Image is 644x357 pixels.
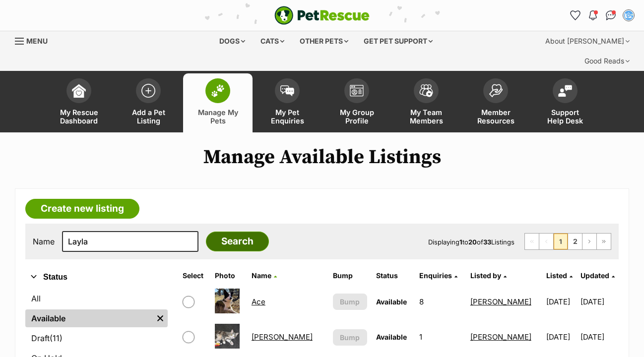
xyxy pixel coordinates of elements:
[578,51,637,71] div: Good Reads
[141,84,155,98] img: add-pet-listing-icon-0afa8454b4691262ce3f59096e99ab1cd57d4a30225e0717b998d2c9b9846f56.svg
[470,271,501,280] span: Listed by
[539,234,553,249] span: Previous page
[44,73,114,132] a: My Rescue Dashboard
[419,271,452,280] span: translation missing: en.admin.listings.index.attributes.enquiries
[542,285,580,319] td: [DATE]
[57,108,101,125] span: My Rescue Dashboard
[558,85,572,97] img: help-desk-icon-fdf02630f3aa405de69fd3d07c3f3aa587a6932b1a1747fa1d2bba05be0121f9.svg
[252,332,313,342] a: [PERSON_NAME]
[624,10,634,20] img: susan bullen profile pic
[473,108,518,125] span: Member Resources
[179,268,210,284] th: Select
[589,10,597,20] img: notifications-46538b983faf8c2785f20acdc204bb7945ddae34d4c08c2a6579f10ce5e182be.svg
[470,271,507,280] a: Listed by
[206,232,269,251] input: Search
[530,73,600,132] a: Support Help Desk
[357,31,440,51] div: Get pet support
[597,234,611,249] a: Last page
[293,31,355,51] div: Other pets
[524,233,611,250] nav: Pagination
[585,7,601,23] button: Notifications
[546,271,567,280] span: Listed
[114,73,183,132] a: Add a Pet Listing
[25,290,168,307] a: All
[274,6,370,25] a: PetRescue
[33,237,55,246] label: Name
[334,108,379,125] span: My Group Profile
[391,73,461,132] a: My Team Members
[340,297,360,307] span: Bump
[489,84,503,97] img: member-resources-icon-8e73f808a243e03378d46382f2149f9095a855e16c252ad45f914b54edf8863c.svg
[483,238,491,246] strong: 33
[322,73,391,132] a: My Group Profile
[252,271,271,280] span: Name
[580,271,609,280] span: Updated
[580,320,618,354] td: [DATE]
[252,271,277,280] a: Name
[415,320,465,354] td: 1
[329,268,371,284] th: Bump
[419,84,433,97] img: team-members-icon-5396bd8760b3fe7c0b43da4ab00e1e3bb1a5d9ba89233759b79545d2d3fc5d0d.svg
[419,271,457,280] a: Enquiries
[350,85,364,97] img: group-profile-icon-3fa3cf56718a62981997c0bc7e787c4b2cf8bcc04b72c1350f741eb67cf2f40e.svg
[468,238,477,246] strong: 20
[554,234,568,249] span: Page 1
[25,309,153,327] a: Available
[428,238,515,246] span: Displaying to of Listings
[25,329,168,347] a: Draft
[333,294,367,310] button: Bump
[253,73,322,132] a: My Pet Enquiries
[580,285,618,319] td: [DATE]
[274,6,370,25] img: logo-e224e6f780fb5917bec1dbf3a21bbac754714ae5b6737aabdf751b685950b380.svg
[621,7,637,23] button: My account
[567,7,637,23] ul: Account quick links
[340,332,360,343] span: Bump
[195,108,240,125] span: Manage My Pets
[567,7,583,23] a: Favourites
[580,271,615,280] a: Updated
[546,271,573,280] a: Listed
[153,309,168,327] a: Remove filter
[376,333,407,341] span: Available
[280,85,294,96] img: pet-enquiries-icon-7e3ad2cf08bfb03b45e93fb7055b45f3efa6380592205ae92323e6603595dc1f.svg
[542,320,580,354] td: [DATE]
[211,84,225,97] img: manage-my-pets-icon-02211641906a0b7f246fdf0571729dbe1e7629f14944591b6c1af311fb30b64b.svg
[25,199,139,219] a: Create new listing
[525,234,539,249] span: First page
[606,10,616,20] img: chat-41dd97257d64d25036548639549fe6c8038ab92f7586957e7f3b1b290dea8141.svg
[459,238,462,246] strong: 1
[538,31,637,51] div: About [PERSON_NAME]
[333,329,367,346] button: Bump
[582,234,596,249] a: Next page
[376,297,407,306] span: Available
[25,271,168,284] button: Status
[212,31,252,51] div: Dogs
[183,73,253,132] a: Manage My Pets
[72,84,86,98] img: dashboard-icon-eb2f2d2d3e046f16d808141f083e7271f6b2e854fb5c12c21221c1fb7104beca.svg
[126,108,171,125] span: Add a Pet Listing
[470,332,531,342] a: [PERSON_NAME]
[568,234,582,249] a: Page 2
[470,297,531,306] a: [PERSON_NAME]
[254,31,291,51] div: Cats
[415,285,465,319] td: 8
[211,268,247,284] th: Photo
[252,297,265,306] a: Ace
[603,7,619,23] a: Conversations
[461,73,530,132] a: Member Resources
[404,108,449,125] span: My Team Members
[15,31,55,49] a: Menu
[265,108,310,125] span: My Pet Enquiries
[50,332,63,344] span: (11)
[372,268,414,284] th: Status
[543,108,587,125] span: Support Help Desk
[26,37,48,45] span: Menu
